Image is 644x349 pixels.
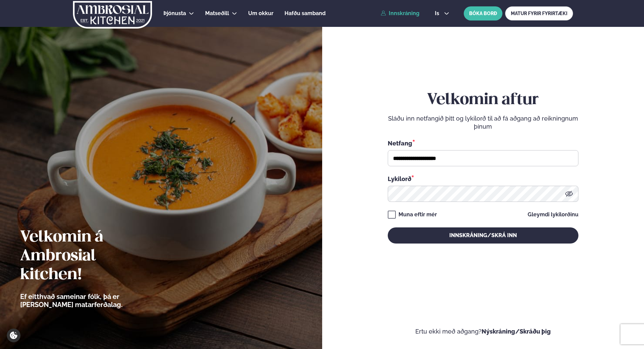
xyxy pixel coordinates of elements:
div: Lykilorð [388,174,578,183]
span: Hafðu samband [285,10,326,16]
a: Matseðill [205,9,229,17]
a: MATUR FYRIR FYRIRTÆKI [505,6,573,20]
h2: Velkomin aftur [388,91,578,110]
a: Nýskráning/Skráðu þig [482,328,551,335]
button: BÓKA BORÐ [464,6,502,20]
span: Um okkur [248,10,273,16]
a: Gleymdi lykilorðinu [528,212,578,217]
a: Um okkur [248,9,273,17]
a: Þjónusta [163,9,186,17]
span: is [435,11,441,16]
p: Ertu ekki með aðgang? [342,328,624,336]
p: Sláðu inn netfangið þitt og lykilorð til að fá aðgang að reikningnum þínum [388,115,578,131]
span: Þjónusta [163,10,186,16]
div: Netfang [388,139,578,147]
p: Ef eitthvað sameinar fólk, þá er [PERSON_NAME] matarferðalag. [20,293,160,309]
button: Innskráning/Skrá inn [388,227,578,244]
a: Hafðu samband [285,9,326,17]
span: Matseðill [205,10,229,16]
h2: Velkomin á Ambrosial kitchen! [20,228,160,285]
a: Innskráning [381,10,419,16]
button: is [429,11,455,16]
a: Cookie settings [7,329,21,342]
img: logo [72,1,153,29]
